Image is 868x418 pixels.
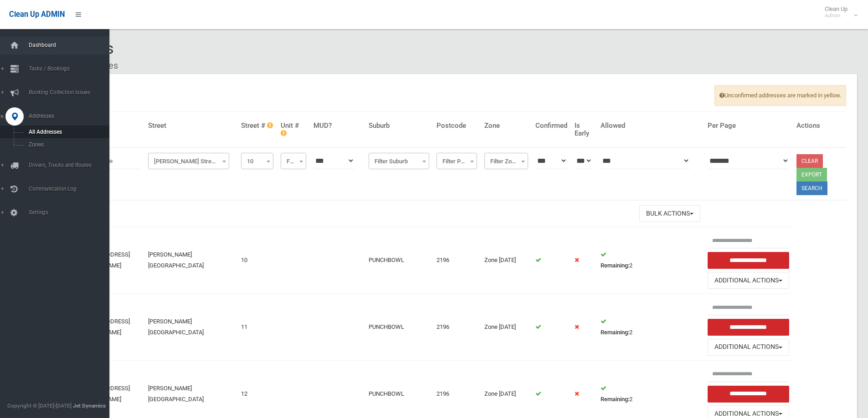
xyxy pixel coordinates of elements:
h4: Suburb [369,122,429,130]
td: PUNCHBOWL [365,294,433,361]
td: 2 [597,294,704,361]
span: 10 [243,155,271,168]
span: Filter Postcode [439,155,475,168]
td: Zone [DATE] [481,227,532,294]
h4: Allowed [601,122,700,130]
span: Settings [26,209,116,216]
td: 11 [237,294,277,361]
span: Filter Suburb [371,155,427,168]
td: 2196 [433,294,481,361]
td: [PERSON_NAME][GEOGRAPHIC_DATA] [144,294,237,361]
span: Filter Zone [487,155,526,168]
strong: Remaining: [601,396,629,403]
span: Filter Suburb [369,153,429,169]
span: Booking Collection Issues [26,89,116,96]
span: Zones [26,141,108,148]
span: Filter Zone [484,153,528,169]
h4: Unit # [281,122,306,137]
td: 2196 [433,227,481,294]
strong: Jet Dynamics [73,403,106,409]
span: Filter Unit # [283,155,304,168]
span: Clean Up [820,5,857,19]
h4: Per Page [708,122,789,130]
span: Campbell Street (PUNCHBOWL) [150,155,227,168]
span: 10 [241,153,273,169]
td: [PERSON_NAME][GEOGRAPHIC_DATA] [144,227,237,294]
td: Zone [DATE] [481,294,532,361]
span: Addresses [26,113,116,119]
span: Clean Up ADMIN [9,10,65,19]
span: Tasks / Bookings [26,65,116,72]
span: Copyright © [DATE]-[DATE] [7,403,72,409]
td: 2 [597,227,704,294]
button: Bulk Actions [639,205,700,222]
td: 10 [237,227,277,294]
small: Admin [825,12,847,19]
h4: MUD? [313,122,361,130]
button: Additional Actions [708,339,789,356]
h4: Street [148,122,234,130]
button: Search [796,181,827,195]
h4: Is Early [575,122,593,137]
span: All Addresses [26,129,108,135]
button: Additional Actions [708,272,789,289]
span: Filter Unit # [281,153,306,169]
h4: Street # [241,122,273,130]
h4: Confirmed [535,122,567,130]
h4: Postcode [437,122,477,130]
strong: Remaining: [601,329,629,336]
span: Unconfirmed addresses are marked in yellow. [714,85,846,106]
span: Communication Log [26,186,116,192]
span: Drivers, Trucks and Routes [26,162,116,168]
button: Export [796,168,827,181]
h4: Zone [484,122,528,130]
h4: Actions [796,122,842,130]
td: PUNCHBOWL [365,227,433,294]
strong: Remaining: [601,262,629,269]
a: Clear [796,154,823,168]
span: Campbell Street (PUNCHBOWL) [148,153,229,169]
span: Dashboard [26,42,116,48]
span: Filter Postcode [437,153,477,169]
